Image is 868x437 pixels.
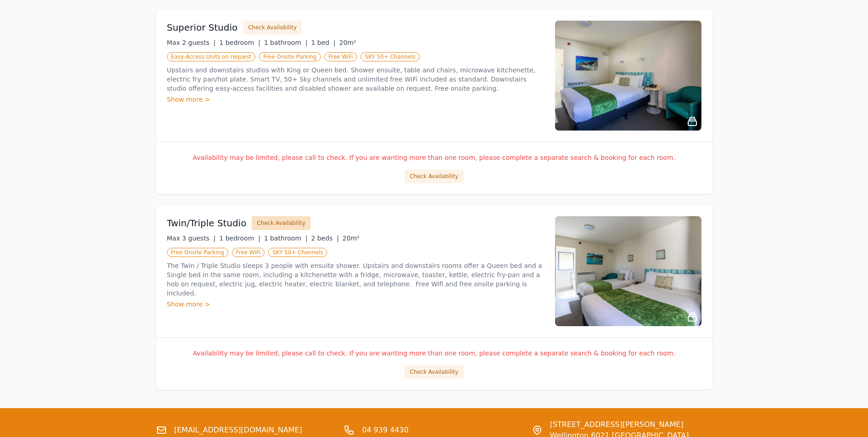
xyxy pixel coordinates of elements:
span: 2 beds | [311,235,339,242]
span: SKY 50+ Channels [361,52,420,61]
p: Availability may be limited, please call to check. If you are wanting more than one room, please ... [167,349,701,358]
span: Max 2 guests | [167,39,216,46]
a: 04 939 4430 [362,425,409,436]
button: Check Availability [404,365,463,379]
p: Upstairs and downstairs studios with King or Queen bed. Shower ensuite, table and chairs, microwa... [167,66,544,93]
span: 20m² [343,235,360,242]
div: Show more > [167,95,544,104]
h3: Twin/Triple Studio [167,217,247,229]
button: Check Availability [252,216,310,230]
span: 1 bed | [311,39,335,46]
button: Check Availability [243,21,302,34]
span: Free WiFi [232,248,265,257]
span: Free WiFi [324,52,357,61]
button: Check Availability [404,169,463,183]
span: 1 bathroom | [264,235,307,242]
span: 1 bedroom | [219,39,260,46]
span: Max 3 guests | [167,235,216,242]
span: Free Onsite Parking [167,248,228,257]
span: [STREET_ADDRESS][PERSON_NAME] [550,419,689,430]
a: [EMAIL_ADDRESS][DOMAIN_NAME] [174,425,302,436]
span: 1 bathroom | [264,39,307,46]
span: 20m² [339,39,356,46]
span: Easy-Access Units on request [167,52,256,61]
span: 1 bedroom | [219,235,260,242]
div: Show more > [167,300,544,309]
p: Availability may be limited, please call to check. If you are wanting more than one room, please ... [167,153,701,162]
span: SKY 50+ Channels [268,248,327,257]
p: The Twin / Triple Studio sleeps 3 people with ensuite shower. Upstairs and downstairs rooms offer... [167,261,544,298]
span: Free Onsite Parking [259,52,320,61]
h3: Superior Studio [167,21,238,34]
